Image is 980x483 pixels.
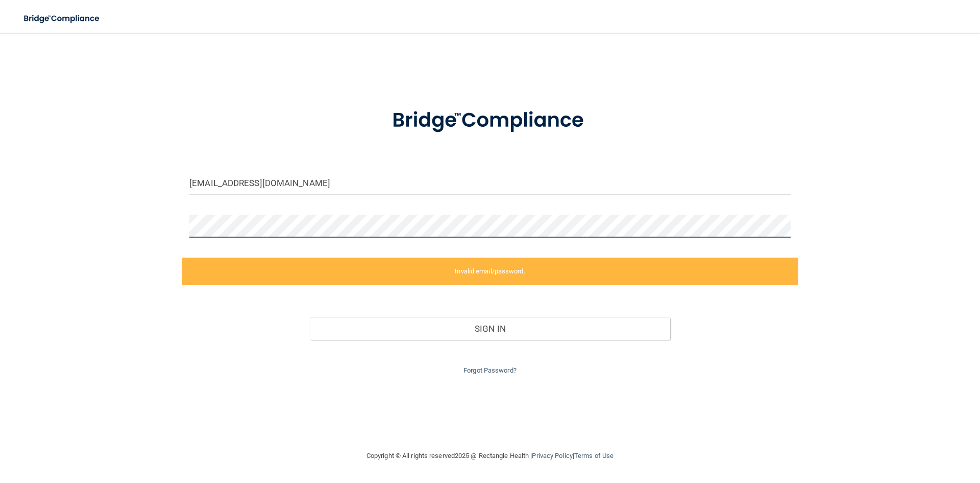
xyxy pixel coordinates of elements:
a: Forgot Password? [463,366,517,374]
a: Privacy Policy [532,452,572,459]
a: Terms of Use [574,452,614,459]
img: bridge_compliance_login_screen.278c3ca4.svg [371,94,609,147]
label: Invalid email/password. [182,258,798,285]
input: Email [189,172,791,195]
img: bridge_compliance_login_screen.278c3ca4.svg [15,8,109,29]
button: Sign In [310,317,671,340]
div: Copyright © All rights reserved 2025 @ Rectangle Health | | [304,440,676,472]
